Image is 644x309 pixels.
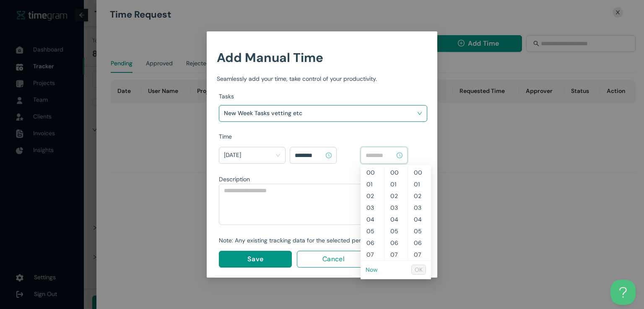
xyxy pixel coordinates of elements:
[217,48,427,67] h1: Add Manual Time
[384,214,408,225] div: 04
[384,178,408,190] div: 01
[217,74,427,83] div: Seamlessly add your time, take control of your productivity.
[361,225,384,237] div: 05
[408,225,431,237] div: 05
[219,251,292,268] button: Save
[361,190,384,202] div: 02
[224,149,280,162] span: Today
[247,254,263,264] span: Save
[408,214,431,225] div: 04
[408,178,431,190] div: 01
[322,254,345,264] span: Cancel
[219,92,427,101] div: Tasks
[384,237,408,249] div: 06
[219,236,424,245] div: Note: Any existing tracking data for the selected period will be overwritten
[361,249,384,260] div: 07
[361,237,384,249] div: 06
[408,167,431,178] div: 00
[366,266,378,273] a: Now
[219,132,427,141] div: Time
[408,249,431,260] div: 07
[361,178,384,190] div: 01
[610,280,636,305] iframe: Toggle Customer Support
[361,167,384,178] div: 00
[384,167,408,178] div: 00
[408,237,431,249] div: 06
[361,202,384,214] div: 03
[408,202,431,214] div: 03
[411,265,426,275] button: OK
[219,175,424,184] div: Description
[384,225,408,237] div: 05
[297,251,370,268] button: Cancel
[384,190,408,202] div: 02
[408,190,431,202] div: 02
[384,202,408,214] div: 03
[224,107,322,119] h1: New Week Tasks vetting etc
[361,214,384,225] div: 04
[384,249,408,260] div: 07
